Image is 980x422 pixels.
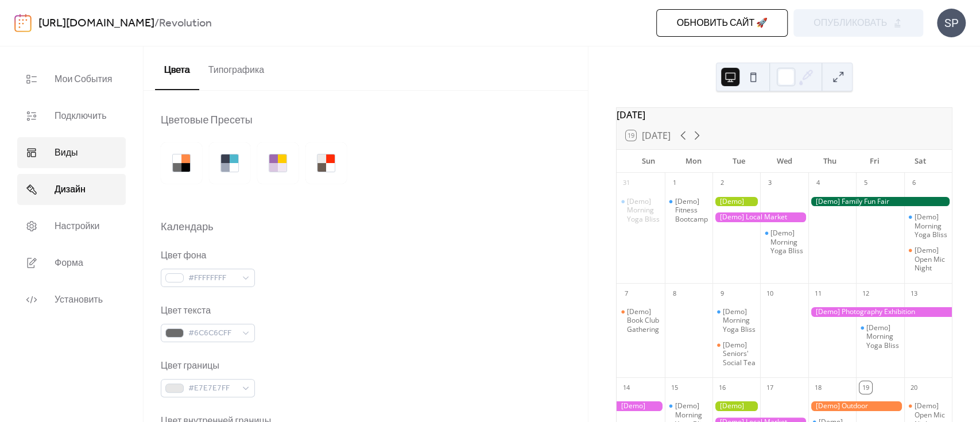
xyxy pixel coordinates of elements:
div: Tue [716,150,762,173]
div: [Demo] Seniors' Social Tea [723,340,756,367]
div: Календарь [161,220,214,234]
div: [Demo] Gardening Workshop [712,401,760,411]
div: [Demo] Seniors' Social Tea [712,340,760,367]
span: Виды [55,146,78,160]
div: 15 [668,381,681,394]
div: [Demo] Fitness Bootcamp [665,197,712,224]
div: [Demo] Morning Yoga Bliss [712,307,760,334]
div: [Demo] Fitness Bootcamp [675,197,708,224]
a: Настройки [17,211,126,242]
span: Форма [55,257,83,270]
div: SP [937,9,966,37]
div: 13 [908,287,920,300]
div: 4 [812,177,824,189]
span: Дизайн [55,183,86,197]
div: Цвет текста [161,304,253,318]
a: Мои События [17,64,126,95]
a: [URL][DOMAIN_NAME] [38,13,154,34]
div: Цвет границы [161,359,253,373]
div: [Demo] Morning Yoga Bliss [770,229,803,255]
div: 12 [859,287,872,300]
div: 10 [764,287,776,300]
span: #FFFFFFFF [188,272,237,285]
div: 17 [764,381,776,394]
div: [Demo] Morning Yoga Bliss [760,229,808,255]
div: [Demo] Morning Yoga Bliss [866,323,899,350]
div: Wed [762,150,807,173]
span: Подключить [55,110,106,123]
div: [DATE] [617,108,952,122]
button: Типографика [199,47,274,89]
div: 14 [620,381,633,394]
div: [Demo] Photography Exhibition [808,307,952,317]
div: 9 [716,287,729,300]
b: / [154,13,159,34]
div: 31 [620,177,633,189]
div: Thu [807,150,853,173]
div: 11 [812,287,824,300]
div: 5 [859,177,872,189]
div: Цветовые Пресеты [161,114,253,127]
span: Обновить сайт 🚀 [676,17,768,30]
div: 18 [812,381,824,394]
div: 1 [668,177,681,189]
span: #E7E7E7FF [188,382,237,396]
div: Цвет фона [161,249,253,263]
div: 6 [908,177,920,189]
a: Форма [17,247,126,278]
div: [Demo] Photography Exhibition [617,401,664,411]
div: 16 [716,381,729,394]
span: Настройки [55,220,99,234]
b: Revolution [159,13,212,34]
span: Установить [55,293,103,307]
div: 3 [764,177,776,189]
div: 19 [859,381,872,394]
div: [Demo] Family Fun Fair [808,197,952,207]
div: [Demo] Morning Yoga Bliss [904,212,952,239]
div: Mon [671,150,716,173]
div: 2 [716,177,729,189]
div: Sat [897,150,943,173]
div: [Demo] Morning Yoga Bliss [856,323,904,350]
div: Fri [852,150,897,173]
div: [Demo] Gardening Workshop [712,197,760,207]
div: [Demo] Morning Yoga Bliss [723,307,756,334]
div: [Demo] Open Mic Night [904,246,952,273]
div: [Demo] Local Market [712,212,808,222]
div: [Demo] Morning Yoga Bliss [627,197,660,224]
a: Дизайн [17,174,126,205]
span: #6C6C6CFF [188,327,237,340]
button: Обновить сайт 🚀 [656,9,788,37]
div: [Demo] Open Mic Night [915,246,947,273]
div: 7 [620,287,633,300]
div: 8 [668,287,681,300]
div: [Demo] Outdoor Adventure Day [808,401,904,411]
div: [Demo] Morning Yoga Bliss [915,212,947,239]
span: Мои События [55,73,112,87]
div: [Demo] Morning Yoga Bliss [617,197,664,224]
div: [Demo] Book Club Gathering [627,307,660,334]
img: logo [14,14,32,32]
a: Установить [17,284,126,315]
div: 20 [908,381,920,394]
a: Виды [17,137,126,168]
a: Подключить [17,100,126,131]
button: Цвета [155,47,199,90]
div: [Demo] Book Club Gathering [617,307,664,334]
div: Sun [626,150,671,173]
